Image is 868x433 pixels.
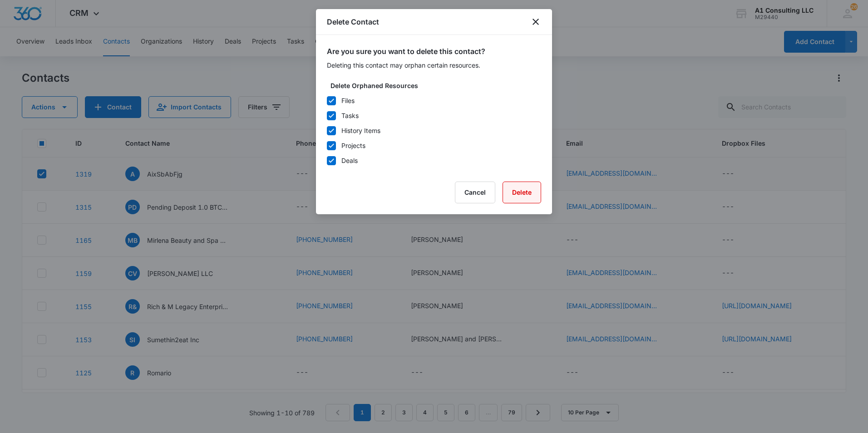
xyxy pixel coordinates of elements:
button: Cancel [455,182,495,203]
button: Delete [503,182,541,203]
button: close [530,16,541,27]
label: Delete Orphaned Resources [330,81,545,90]
div: Files [341,96,355,105]
div: Tasks [341,111,359,120]
h1: Delete Contact [327,16,379,27]
h2: Are you sure you want to delete this contact? [327,46,541,57]
div: Deals [341,156,358,165]
div: Projects [341,141,365,150]
div: History Items [341,126,380,135]
p: Deleting this contact may orphan certain resources. [327,60,541,70]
